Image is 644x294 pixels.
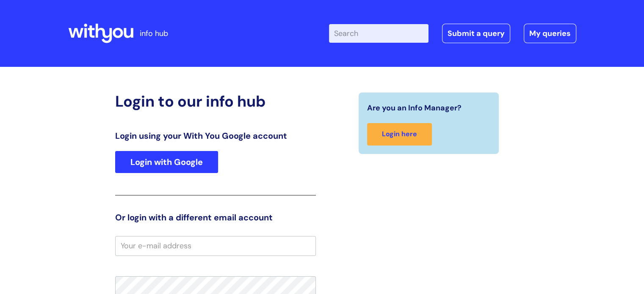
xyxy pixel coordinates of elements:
[115,212,316,223] h3: Or login with a different email account
[367,123,432,146] a: Login here
[115,151,218,173] a: Login with Google
[329,24,428,43] input: Search
[140,27,168,40] p: info hub
[115,92,316,110] h2: Login to our info hub
[367,101,462,115] span: Are you an Info Manager?
[524,24,576,43] a: My queries
[442,24,510,43] a: Submit a query
[115,236,316,256] input: Your e-mail address
[115,131,316,141] h3: Login using your With You Google account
